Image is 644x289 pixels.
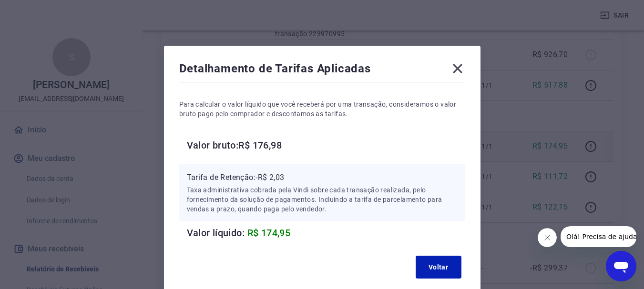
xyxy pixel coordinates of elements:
p: Tarifa de Retenção: -R$ 2,03 [187,172,458,183]
iframe: Botão para abrir a janela de mensagens [606,251,636,281]
iframe: Fechar mensagem [538,228,557,247]
iframe: Mensagem da empresa [561,226,636,247]
p: Taxa administrativa cobrada pela Vindi sobre cada transação realizada, pelo fornecimento da soluç... [187,185,458,214]
button: Voltar [416,256,461,279]
span: R$ 174,95 [247,227,291,239]
p: Para calcular o valor líquido que você receberá por uma transação, consideramos o valor bruto pag... [179,100,465,119]
div: Detalhamento de Tarifas Aplicadas [179,61,465,80]
h6: Valor bruto: R$ 176,98 [187,138,465,153]
span: Olá! Precisa de ajuda? [6,7,80,14]
h6: Valor líquido: [187,225,465,240]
